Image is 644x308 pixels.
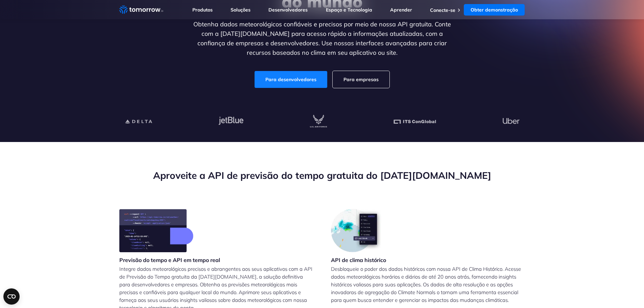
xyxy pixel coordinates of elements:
a: Aprender [390,7,412,13]
font: Para desenvolvedores [265,76,316,82]
font: Para empresas [343,76,379,82]
font: Desbloqueie o poder dos dados históricos com nossa API de Clima Histórico. Acesse dados meteoroló... [331,266,521,303]
font: API de clima histórico [331,257,386,263]
button: Open CMP widget [3,288,20,305]
a: Link para casa [119,5,163,15]
a: Produtos [192,7,213,13]
font: Obtenha dados meteorológicos confiáveis ​​e precisos por meio de nossa API gratuita. Conte com a ... [193,20,451,56]
font: Obter demonstração [471,7,518,13]
a: Espaço e Tecnologia [326,7,372,13]
font: Previsão do tempo e API em tempo real [119,257,220,263]
a: Obter demonstração [464,4,525,16]
a: Soluções [231,7,251,13]
a: Para empresas [333,71,389,88]
a: Conecte-se [430,7,455,13]
a: Para desenvolvedores [255,71,327,88]
a: Desenvolvedores [268,7,308,13]
font: Aproveite a API de previsão do tempo gratuita do [DATE][DOMAIN_NAME] [153,169,491,181]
